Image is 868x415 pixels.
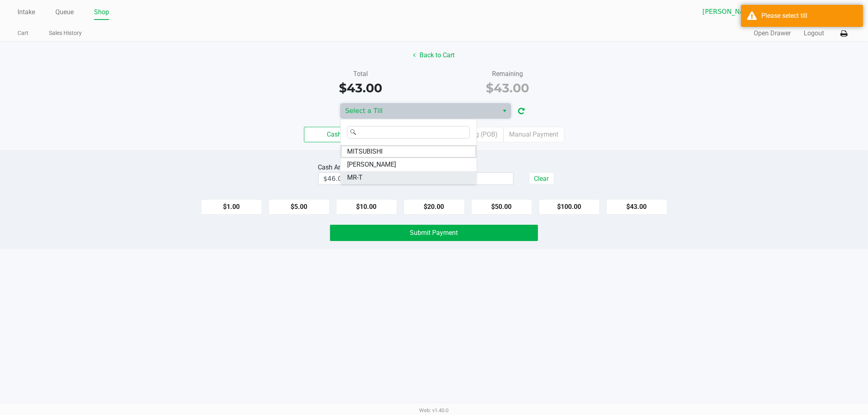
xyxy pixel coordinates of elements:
[404,199,465,215] button: $20.00
[336,199,397,215] button: $10.00
[440,69,575,79] div: Remaining
[318,163,361,172] div: Cash Amount
[94,7,109,18] a: Shop
[347,173,363,183] span: MR-T
[529,172,554,185] button: Clear
[345,106,494,116] span: Select a Till
[410,229,458,237] span: Submit Payment
[55,7,74,18] a: Queue
[471,199,532,215] button: $50.00
[201,199,262,215] button: $1.00
[499,104,511,118] button: Select
[503,127,564,142] label: Manual Payment
[440,79,575,97] div: $43.00
[606,199,667,215] button: $43.00
[702,7,782,17] span: [PERSON_NAME][GEOGRAPHIC_DATA]
[804,28,824,38] button: Logout
[304,127,365,142] label: Cash
[49,28,82,38] a: Sales History
[420,407,449,413] span: Web: v1.40.0
[293,79,428,97] div: $43.00
[787,4,798,19] button: Select
[17,28,28,38] a: Cart
[347,147,383,156] span: MITSUBISHI
[269,199,330,215] button: $5.00
[330,225,538,241] button: Submit Payment
[347,160,396,169] span: [PERSON_NAME]
[761,11,857,21] div: Please select till
[17,7,35,18] a: Intake
[754,28,791,38] button: Open Drawer
[539,199,600,215] button: $100.00
[408,48,460,63] button: Back to Cart
[293,69,428,79] div: Total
